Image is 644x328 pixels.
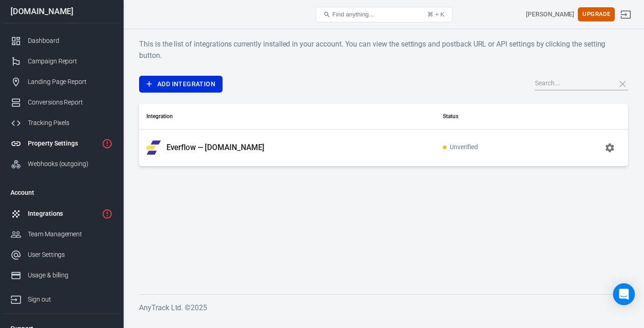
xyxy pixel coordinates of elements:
[3,286,120,310] a: Sign out
[3,92,120,113] a: Conversions Report
[166,143,265,152] p: Everflow — [DOMAIN_NAME]
[28,36,113,46] div: Dashboard
[3,72,120,92] a: Landing Page Report
[28,209,98,219] div: Integrations
[102,138,113,149] svg: Property is not installed yet
[535,78,608,90] input: Search...
[526,10,574,19] div: Account id: r6YIU03B
[316,7,452,22] button: Find anything...⌘ + K
[3,7,120,16] div: [DOMAIN_NAME]
[139,76,223,93] a: Add Integration
[28,229,113,239] div: Team Management
[3,265,120,286] a: Usage & billing
[139,104,436,130] th: Integration
[436,104,546,130] th: Status
[28,159,113,169] div: Webhooks (outgoing)
[28,295,113,304] div: Sign out
[3,203,120,224] a: Integrations
[3,224,120,245] a: Team Management
[3,182,120,203] li: Account
[3,51,120,72] a: Campaign Report
[146,141,161,155] img: Everflow — lavalen.co.id
[28,118,113,128] div: Tracking Pixels
[3,31,120,51] a: Dashboard
[28,139,98,148] div: Property Settings
[102,208,113,219] svg: 1 networks not verified yet
[139,38,628,61] h6: This is the list of integrations currently installed in your account. You can view the settings a...
[613,283,635,305] div: Open Intercom Messenger
[28,77,113,87] div: Landing Page Report
[28,250,113,260] div: User Settings
[28,98,113,107] div: Conversions Report
[3,245,120,265] a: User Settings
[3,133,120,154] a: Property Settings
[443,144,478,151] span: Unverified
[3,113,120,133] a: Tracking Pixels
[332,11,374,18] span: Find anything...
[28,271,113,280] div: Usage & billing
[615,4,637,26] a: Sign out
[28,57,113,66] div: Campaign Report
[427,11,444,18] div: ⌘ + K
[139,302,628,313] h6: AnyTrack Ltd. © 2025
[3,154,120,174] a: Webhooks (outgoing)
[578,7,615,21] button: Upgrade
